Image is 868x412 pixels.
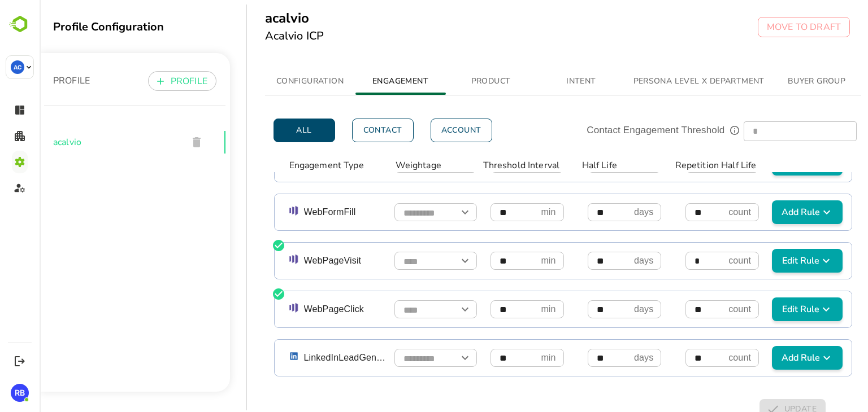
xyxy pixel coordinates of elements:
p: count [689,303,711,316]
span: Edit Rule [737,303,798,316]
span: Edit Rule [737,254,798,268]
button: Edit Rule [732,249,803,273]
img: marketo.png [249,302,260,313]
button: All [234,119,296,142]
div: simple tabs [225,68,822,95]
p: Half Life [542,159,622,172]
p: WebPageVisit [264,254,349,268]
p: min [501,351,516,365]
p: days [594,351,614,365]
p: WebPageClick [264,303,349,316]
button: Edit Rule [732,297,803,321]
span: ENGAGEMENT [323,74,400,89]
span: BUYER GROUP [739,74,815,89]
svg: Threshold cutoff for buying committee strength [691,126,700,135]
span: CONFIGURATION [232,74,309,89]
button: Logout [12,353,27,369]
div: acalvio [5,120,186,165]
img: marketo.png [249,205,260,216]
p: MOVE TO DRAFT [727,20,801,34]
p: Repetition Half Life [636,159,742,172]
p: count [689,351,711,365]
button: PROFILE [108,71,177,91]
h5: acalvio [225,9,285,27]
div: WebPageClickOpenmindayscountEdit Rule [235,291,813,327]
span: INTENT [504,74,580,89]
p: PROFILE [14,74,50,87]
p: min [501,254,516,268]
span: PRODUCT [413,74,490,89]
button: Open [418,204,433,220]
p: count [689,205,711,219]
button: Open [418,350,433,366]
span: acalvio [14,135,139,149]
p: days [594,303,614,316]
div: LinkedInLeadGenFormFillOpenmindayscountAdd Rule [235,340,813,376]
button: Open [418,301,433,317]
button: MOVE TO DRAFT [718,17,810,37]
button: Account [391,119,453,142]
p: LinkedInLeadGenFormFill [264,351,349,365]
p: days [594,254,614,268]
p: Engagement Type [250,159,356,172]
span: PERSONA LEVEL X DEPARTMENT [594,74,725,89]
div: Profile Configuration [14,19,190,34]
div: AC [11,60,24,74]
button: Add Rule [732,200,803,224]
img: linkedin.png [249,350,260,362]
p: Weightage [356,159,435,172]
button: Open [418,253,433,269]
div: RB [11,384,29,402]
p: min [501,205,516,219]
div: WebPageVisitOpenmindayscountEdit Rule [235,243,813,279]
p: PROFILE [131,74,168,88]
p: days [594,205,614,219]
span: Add Rule [737,351,798,365]
p: min [501,303,516,316]
p: count [689,254,711,268]
p: WebFormFill [264,205,349,219]
div: WebFormFillOpenmindayscountAdd Rule [235,194,813,230]
h6: Acalvio ICP [225,27,285,45]
img: marketo.png [249,253,260,265]
p: Contact Engagement Threshold [547,123,685,138]
button: Contact [313,119,374,142]
p: Threshold Interval [444,159,542,172]
span: Add Rule [737,205,798,219]
img: BambooboxLogoMark.f1c84d78b4c51b1a7b5f700c9845e183.svg [6,14,34,35]
button: Add Rule [732,346,803,370]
